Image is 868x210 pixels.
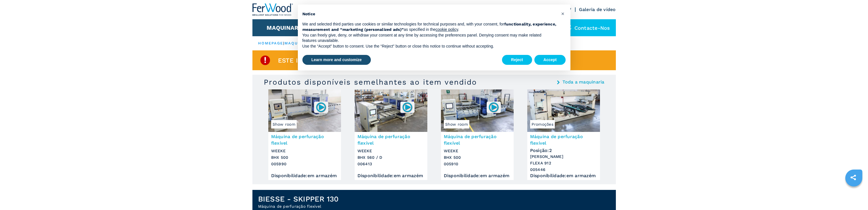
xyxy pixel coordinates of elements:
img: 005990 [315,102,327,113]
a: Galeria de vídeo [579,7,616,12]
span: × [561,10,564,17]
button: Reject [502,55,532,65]
img: Máquina de perfuração flexível WEEKE BHX 500 [268,89,341,132]
img: Máquina de perfuração flexível MORBIDELLI FLEXA 912 [527,89,600,132]
button: Maquinaria [267,24,304,31]
div: Disponibilidade : em armazém [357,174,424,177]
span: Este item já foi vendido [278,57,364,64]
p: We and selected third parties use cookies or similar technologies for technical purposes and, wit... [302,22,557,33]
h2: Máquina de perfuração flexível [258,203,339,209]
div: Disponibilidade : em armazém [444,174,511,177]
h2: Notice [302,11,557,17]
button: Accept [534,55,566,65]
h3: Máquina de perfuração flexível [357,133,424,146]
a: maquinaria [285,41,314,45]
a: sharethis [846,170,860,185]
a: Máquina de perfuração flexível WEEKE BHX 500Show room005990Máquina de perfuração flexívelWEEKEBHX... [268,89,341,180]
h3: Produtos disponíveis semelhantes ao item vendido [264,78,477,87]
span: | [283,41,284,45]
a: Máquina de perfuração flexível MORBIDELLI FLEXA 912PromoçõesMáquina de perfuração flexívelPosição... [527,89,600,180]
img: 006413 [402,102,413,113]
div: Disponibilidade : em armazém [530,174,597,177]
a: Máquina de perfuração flexível WEEKE BHX 560 / D006413Máquina de perfuração flexívelWEEKEBHX 560 ... [355,89,427,180]
iframe: Chat [844,185,864,206]
a: Máquina de perfuração flexível WEEKE BHX 500Show room005910Máquina de perfuração flexívelWEEKEBHX... [441,89,514,180]
h1: BIESSE - SKIPPER 130 [258,194,339,203]
p: You can freely give, deny, or withdraw your consent at any time by accessing the preferences pane... [302,33,557,44]
button: Learn more and customize [302,55,371,65]
img: Máquina de perfuração flexível WEEKE BHX 500 [441,89,514,132]
a: cookie policy [436,27,458,32]
a: Toda a maquinaria [562,80,604,84]
h3: WEEKE BHX 560 / D 006413 [357,148,424,167]
img: SoldProduct [260,55,271,66]
a: HOMEPAGE [258,41,283,45]
button: Close this notice [559,9,568,18]
div: Contacte-nos [560,19,616,36]
img: Máquina de perfuração flexível WEEKE BHX 560 / D [355,89,427,132]
h3: Máquina de perfuração flexível [271,133,338,146]
h3: Máquina de perfuração flexível [444,133,511,146]
p: Use the “Accept” button to consent. Use the “Reject” button or close this notice to continue with... [302,44,557,49]
span: Show room [271,120,297,128]
img: 005910 [488,102,499,113]
strong: functionality, experience, measurement and “marketing (personalized ads)” [302,22,557,32]
div: Posição : 2 [530,146,597,152]
h3: WEEKE BHX 500 005990 [271,148,338,167]
span: Promoções [530,120,555,128]
img: Ferwood [252,3,293,16]
span: Show room [444,120,469,128]
h3: WEEKE BHX 500 005910 [444,148,511,167]
h3: Máquina de perfuração flexível [530,133,597,146]
h3: [PERSON_NAME] FLEXA 912 005446 [530,153,597,173]
div: Disponibilidade : em armazém [271,174,338,177]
